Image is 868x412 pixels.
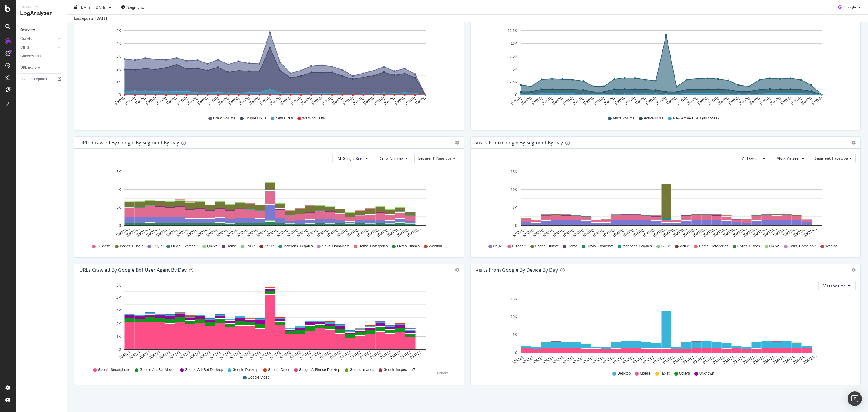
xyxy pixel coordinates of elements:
span: Google [844,5,856,10]
text: [DATE] [593,96,605,105]
span: Active URLs [644,116,664,121]
span: Sous_Domaine/* [789,244,816,249]
text: 10K [511,315,517,319]
text: [DATE] [229,350,241,360]
button: Visits Volume [772,154,809,163]
div: [DATE] [95,16,107,21]
span: Warning Crawl [302,116,326,121]
text: 5K [116,29,121,33]
text: [DATE] [269,350,281,360]
text: [DATE] [149,350,161,360]
div: gear [851,268,856,272]
svg: A chart. [79,168,456,238]
div: URLs Crawled by Google By Segment By Day [79,140,179,146]
span: Actu/* [680,244,690,249]
text: [DATE] [728,96,740,105]
text: [DATE] [207,96,219,105]
button: All Devices [737,154,770,163]
div: A chart. [476,168,852,238]
span: FAC/* [246,244,255,249]
div: Analytics [20,5,62,10]
span: Webinar [429,244,442,249]
div: Logfiles Explorer [20,76,47,82]
text: [DATE] [155,96,167,105]
text: [DATE] [289,350,301,360]
text: [DATE] [414,96,426,105]
text: 0 [515,223,517,228]
span: Google InspectionTool [383,367,419,372]
text: [DATE] [383,96,395,105]
text: [DATE] [124,96,136,105]
text: [DATE] [811,96,823,105]
span: Sous_Domaine/* [322,244,349,249]
text: [DATE] [249,96,261,105]
text: [DATE] [129,350,141,360]
div: Visits from Google By Segment By Day [476,140,563,146]
span: Pages_Hubs/* [120,244,143,249]
text: [DATE] [410,350,422,360]
svg: A chart. [476,26,852,110]
div: Others... [437,370,454,376]
text: [DATE] [738,96,750,105]
span: Pagetype [832,156,848,161]
text: [DATE] [269,96,281,105]
text: 7.5K [510,54,517,59]
text: [DATE] [645,96,657,105]
text: 10K [511,42,517,46]
text: [DATE] [541,96,553,105]
text: 0 [119,347,121,352]
span: New Active URLs (all codes) [673,116,719,121]
text: 4K [116,188,121,192]
text: [DATE] [299,350,311,360]
text: 0 [119,223,121,228]
button: All Google Bots [332,154,373,163]
span: Livres_Blancs [737,244,760,249]
span: Home_Categories [699,244,728,249]
text: [DATE] [280,96,292,105]
span: Home_Categories [359,244,388,249]
div: Visits From Google By Device By Day [476,267,558,273]
span: Visits Volume [613,116,634,121]
span: Crawl Volume [213,116,235,121]
text: 15K [511,170,517,174]
text: [DATE] [404,96,416,105]
text: [DATE] [332,96,344,105]
span: Mentions_Legales [283,244,313,249]
span: Segment [418,156,434,161]
span: All Devices [742,156,760,161]
span: FAC/* [661,244,671,249]
svg: A chart. [476,295,852,365]
text: [DATE] [373,96,385,105]
span: Unique URLs [245,116,266,121]
text: [DATE] [134,96,146,105]
span: Google Other [268,367,290,372]
a: Conversions [20,53,62,59]
a: Visits [20,44,56,51]
text: 2K [116,322,121,326]
text: 5K [513,333,517,337]
text: [DATE] [119,350,131,360]
span: Home [568,244,577,249]
text: 15K [511,297,517,301]
text: 10K [511,188,517,192]
span: FAQ/* [493,244,503,249]
text: [DATE] [676,96,688,105]
div: Overview [20,27,35,33]
div: A chart. [79,26,456,110]
text: [DATE] [394,96,406,105]
span: Desktop [617,371,631,376]
text: [DATE] [219,350,231,360]
span: Google AdsBot Desktop [185,367,223,372]
span: Segments [128,5,145,10]
svg: A chart. [79,281,456,365]
span: Actu/* [264,244,274,249]
text: [DATE] [800,96,813,105]
button: [DATE] - [DATE] [72,2,114,12]
text: [DATE] [199,350,211,360]
span: FAQ/* [152,244,162,249]
text: [DATE] [239,350,251,360]
text: 3K [116,309,121,313]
